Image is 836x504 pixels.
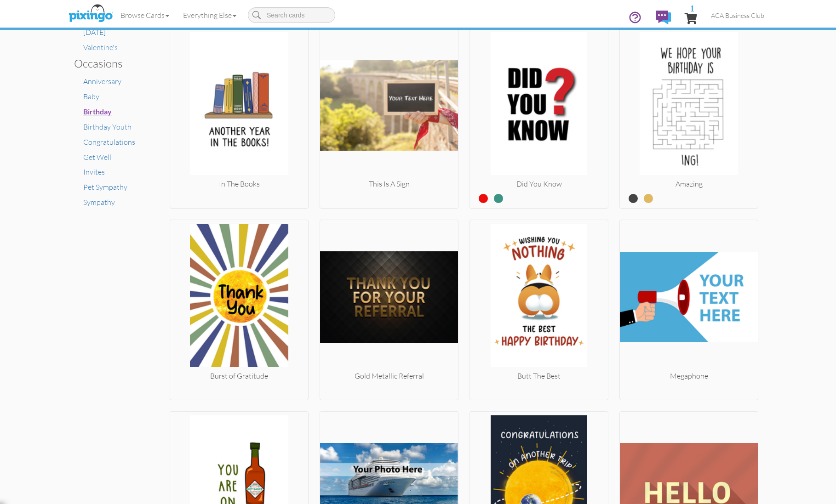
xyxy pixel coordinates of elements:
[170,224,308,371] img: 20250113-233914-fa2de816cf92-250.jpg
[656,11,671,24] img: comments.svg
[320,371,458,381] div: Gold Metallic Referral
[114,4,176,27] a: Browse Cards
[170,32,308,179] img: 20250417-224429-2ae33c2f4778-250.jpg
[248,7,335,23] input: Search cards
[83,43,118,52] a: Valentine's
[320,179,458,189] div: This Is A Sign
[620,371,758,381] div: Megaphone
[170,179,308,189] div: In The Books
[170,371,308,381] div: Burst of Gratitude
[83,77,121,86] a: Anniversary
[83,107,112,116] a: Birthday
[620,179,758,189] div: Amazing
[83,167,105,176] a: Invites
[83,198,115,207] a: Sympathy
[470,371,608,381] div: Butt The Best
[83,182,127,192] a: Pet Sympathy
[685,4,697,31] a: 1
[66,2,115,25] img: pixingo logo
[711,11,764,19] span: ACA Business Club
[83,153,111,162] a: Get Well
[470,224,608,371] img: 20240113-185332-6779f0d84315-250.jpg
[320,224,458,371] img: 20220216-005421-808582f69d3c-250.jpg
[320,32,458,179] img: 20240816-180402-2f96ae5dce54-250.png
[83,137,135,147] a: Congratulations
[620,32,758,179] img: 20250312-224415-18fe42e15601-250.jpg
[704,4,771,27] a: ACA Business Club
[83,122,132,131] a: Birthday Youth
[690,4,694,12] span: 1
[470,179,608,189] div: Did You Know
[176,4,243,27] a: Everything Else
[83,92,99,101] a: Baby
[620,224,758,371] img: 20201110-213542-ce29f791c804-250.jpg
[470,32,608,179] img: 20181030-000057-54d0bbca-250.jpg
[74,57,141,69] h3: Occasions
